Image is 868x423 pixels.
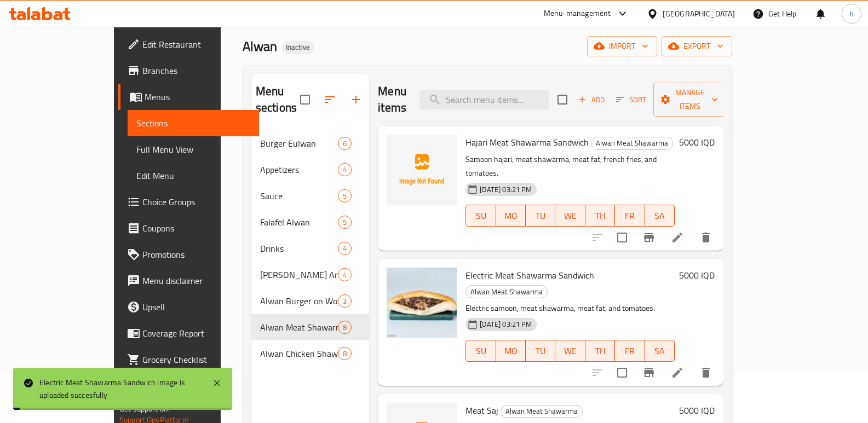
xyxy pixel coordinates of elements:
[501,405,582,418] span: Alwan Meat Shawarma
[260,189,338,202] span: Sauce
[338,242,352,255] div: items
[590,208,611,224] span: TH
[653,83,727,117] button: Manage items
[260,137,338,150] span: Burger Eulwan
[670,39,723,53] span: export
[260,347,338,360] span: Alwan Chicken Shawarma
[470,208,491,224] span: SU
[378,83,406,116] h2: Menu items
[142,300,250,314] span: Upsell
[671,366,684,379] a: Edit menu item
[465,134,589,150] span: Hajari Meat Shawarma Sandwich
[338,189,352,202] div: items
[128,110,259,136] a: Sections
[619,208,640,224] span: FR
[136,117,250,130] span: Sections
[251,340,370,367] div: Alwan Chicken Shawarma8
[560,343,580,359] span: WE
[636,360,662,386] button: Branch-specific-item
[281,43,314,52] span: Inactive
[465,205,496,227] button: SU
[39,376,202,401] div: Electric Meat Shawarma Sandwich image is uploaded succesfully
[338,191,351,201] span: 5
[338,138,351,149] span: 6
[574,91,609,108] button: Add
[142,38,250,51] span: Edit Restaurant
[526,205,555,227] button: TU
[260,163,338,176] span: Appetizers
[470,343,491,359] span: SU
[465,402,498,419] span: Meat Saj
[260,242,338,255] span: Drinks
[615,340,645,362] button: FR
[118,294,259,320] a: Upsell
[294,88,317,111] span: Select all sections
[251,209,370,235] div: Falafel Alwan5
[560,208,580,224] span: WE
[251,183,370,209] div: Sauce5
[118,57,259,84] a: Branches
[591,137,672,149] span: Alwan Meat Shawarma
[136,169,250,182] span: Edit Menu
[693,360,719,386] button: delete
[609,91,653,108] span: Sort items
[118,215,259,241] a: Coupons
[251,126,370,371] nav: Menu sections
[671,231,684,244] a: Edit menu item
[251,130,370,157] div: Burger Eulwan6
[465,285,548,298] div: Alwan Meat Shawarma
[256,83,301,116] h2: Menu sections
[662,36,732,56] button: export
[118,31,259,57] a: Edit Restaurant
[243,34,277,59] span: Alwan
[118,84,259,110] a: Menus
[142,64,250,77] span: Branches
[338,349,351,359] span: 8
[530,208,551,224] span: TU
[142,353,250,366] span: Grocery Checklist
[574,91,609,108] span: Add item
[596,39,648,53] span: import
[544,7,611,20] div: Menu-management
[465,340,496,362] button: SU
[142,248,250,261] span: Promotions
[551,88,574,111] span: Select section
[465,153,675,180] p: Samoon hajari, meat shawarma, meat fat, french fries, and tomatoes.
[662,86,718,113] span: Manage items
[611,226,634,249] span: Select to update
[142,327,250,340] span: Coverage Report
[591,137,673,150] div: Alwan Meat Shawarma
[530,343,551,359] span: TU
[251,235,370,262] div: Drinks4
[338,137,352,150] div: items
[577,94,606,106] span: Add
[526,340,555,362] button: TU
[128,136,259,163] a: Full Menu View
[613,91,649,108] button: Sort
[555,205,585,227] button: WE
[260,268,338,281] span: [PERSON_NAME] And [PERSON_NAME]
[338,321,352,334] div: items
[260,268,338,281] div: Rizo And Alwan Sandwich
[338,296,351,306] span: 3
[260,294,338,308] span: Alwan Burger on Wood
[663,8,735,20] div: [GEOGRAPHIC_DATA]
[679,268,715,283] h6: 5000 IQD
[475,184,536,195] span: [DATE] 03:21 PM
[585,205,615,227] button: TH
[501,208,521,224] span: MO
[501,405,583,418] div: Alwan Meat Shawarma
[338,294,352,308] div: items
[645,205,675,227] button: SA
[251,157,370,183] div: Appetizers4
[136,143,250,156] span: Full Menu View
[118,346,259,373] a: Grocery Checklist
[679,403,715,418] h6: 5000 IQD
[590,343,611,359] span: TH
[260,216,338,229] span: Falafel Alwan
[587,36,657,56] button: import
[619,343,640,359] span: FR
[555,340,585,362] button: WE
